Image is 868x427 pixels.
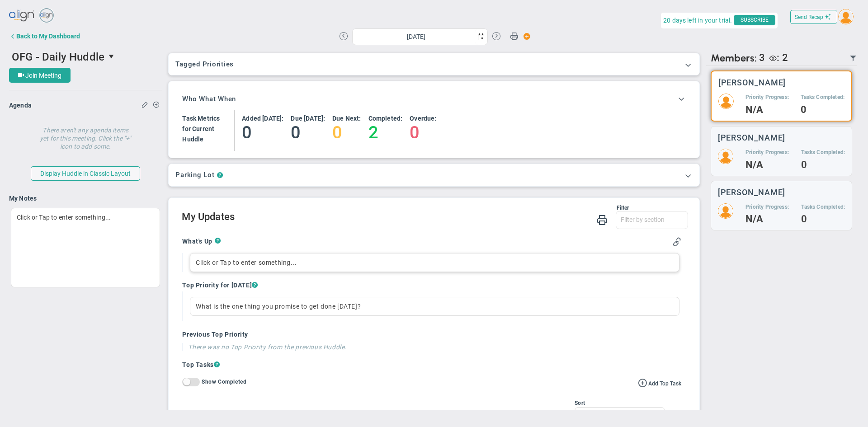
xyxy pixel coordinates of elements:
h4: Due [DATE]: [291,114,325,122]
h4: 0 [332,122,361,142]
h5: Priority Progress: [745,94,789,101]
h4: 0 [801,161,845,169]
span: Members: [711,52,757,64]
span: Print Huddle [510,32,518,44]
div: Click or Tap to enter something... [11,208,160,287]
h5: Tasks Completed: [801,149,845,156]
img: 204803.Person.photo [838,9,854,24]
h5: Tasks Completed: [801,203,845,211]
span: Print My Huddle Updates [597,214,608,225]
span: 2 [782,52,788,63]
h3: [PERSON_NAME] [718,188,786,197]
button: Display Huddle in Classic Layout [31,166,140,181]
img: align-logo.svg [9,7,35,25]
button: Back to My Dashboard [9,27,80,45]
div: Back to My Dashboard [16,33,80,40]
h4: Due Next: [332,114,361,122]
span: for Current [182,125,214,132]
h3: Tagged Priorities [175,60,692,68]
span: Send Recap [795,14,823,20]
h4: 0 [242,122,283,142]
h5: Priority Progress: [745,149,789,156]
span: select [475,29,487,45]
div: What is the one thing you promise to get done [DATE]? [190,297,679,316]
h2: My Updates [182,211,688,224]
button: Add Top Task [638,378,681,388]
h3: Parking Lot [175,171,214,179]
span: : [777,52,779,63]
h4: N/A [745,215,789,223]
h3: [PERSON_NAME] [718,78,786,87]
h4: 0 [410,122,436,142]
h4: My Notes [9,194,162,202]
div: Click or Tap to enter something... [190,253,679,272]
span: select [104,49,120,64]
h4: There aren't any agenda items yet for this meeting. Click the "+" icon to add some. [40,120,132,150]
h4: 0 [801,215,845,223]
h5: Tasks Completed: [801,94,844,101]
img: 204803.Person.photo [718,94,734,109]
h4: What's Up [182,237,214,245]
span: 20 days left in your trial. [663,15,732,26]
h4: Overdue: [410,114,436,122]
h4: 2 [368,122,403,142]
h3: [PERSON_NAME] [718,133,786,142]
h4: 0 [801,106,844,114]
span: Filter Updated Members [849,55,857,62]
h4: Completed: [368,114,403,122]
span: Join Meeting [25,72,61,79]
h5: Priority Progress: [745,203,789,211]
button: Send Recap [790,10,837,24]
img: 204802.Person.photo [718,149,733,164]
h4: Previous Top Priority [182,330,681,338]
span: Agenda [9,102,32,109]
span: select [649,408,665,425]
h4: Task Metrics [182,114,220,122]
span: Action Button [519,30,531,42]
span: 3 [759,52,765,64]
button: Join Meeting [9,68,71,83]
label: Show Completed [202,378,246,385]
h4: There was no Top Priority from the previous Huddle. [188,343,681,351]
input: Filter by section [616,211,688,228]
h4: Top Priority for [DATE] [182,281,681,289]
span: Due Date [575,408,649,423]
h4: Added [DATE]: [242,114,283,122]
div: Sort [575,400,665,406]
span: OFG - Daily Huddle [12,51,104,63]
h4: Top Tasks [182,360,681,369]
h4: N/A [745,161,789,169]
span: Huddle [182,136,203,143]
div: The following people are Viewers: Craig Churchill, Tyler Van Schoonhoven [765,52,788,64]
h3: Who What When [182,95,236,103]
h4: 0 [291,122,325,142]
div: Filter [182,205,629,211]
span: SUBSCRIBE [734,15,775,25]
span: Add Top Task [648,380,681,387]
h4: N/A [745,106,789,114]
img: 204801.Person.photo [718,203,733,219]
